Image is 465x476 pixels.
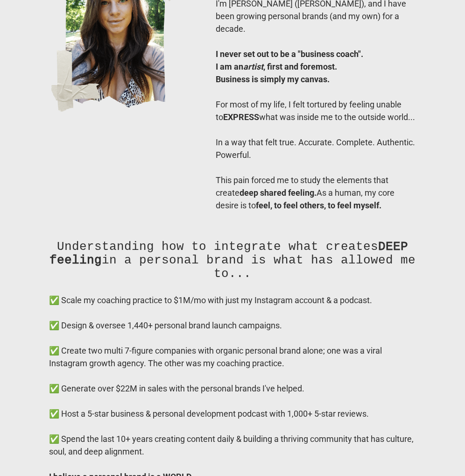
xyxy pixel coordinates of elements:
div: ✅ Design & oversee 1,440+ personal brand launch campaigns. [49,319,416,332]
div: In a way that felt true. Accurate. Complete. Authentic. Powerful. [216,136,416,161]
div: This pain forced me to study the elements that create As a human, my core desire is to [216,174,416,212]
div: For most of my life, I felt tortured by feeling unable to what was inside me to the outside world... [216,98,416,123]
b: I never set out to be a "business coach". [216,49,363,59]
b: Business is simply my canvas. [216,74,330,84]
h2: Understanding how to integrate what creates in a personal brand is what has allowed me to... [49,240,416,294]
i: artist [243,62,263,71]
div: ✅ Generate over $22M in sales with the personal brands I've helped. [49,382,416,395]
div: ✅ Spend the last 10+ years creating content daily & building a thriving community that has cultur... [49,433,416,458]
b: EXPRESS [223,112,259,122]
div: ✅ Create two multi 7-figure companies with organic personal brand alone; one was a viral Instagra... [49,344,416,369]
b: I am an , first and foremost. [216,62,337,71]
div: ✅ Host a 5-star business & personal development podcast with 1,000+ 5-star reviews. [49,407,416,420]
b: deep shared feeling. [240,188,317,198]
div: ✅ Scale my coaching practice to $1M/mo with just my Instagram account & a podcast. [49,294,416,306]
b: feel, to feel others, to feel myself. [256,200,381,210]
b: DEEP feeling [49,240,408,267]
